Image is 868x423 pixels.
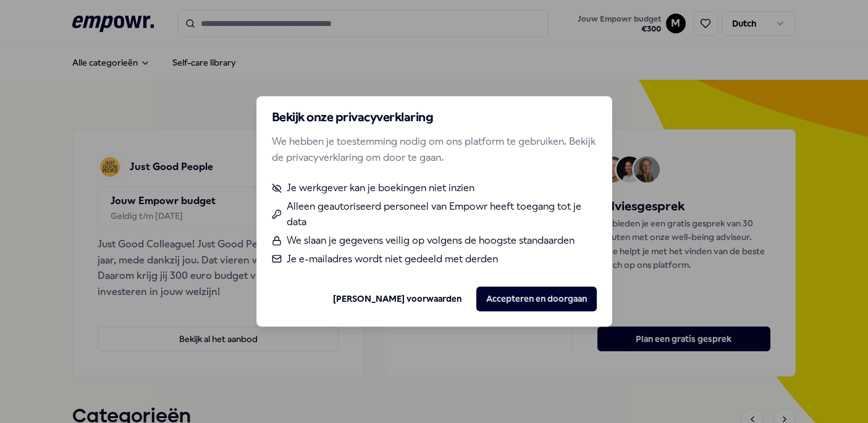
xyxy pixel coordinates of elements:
button: [PERSON_NAME] voorwaarden [323,287,471,312]
li: Je e-mailadres wordt niet gedeeld met derden [272,251,597,267]
button: Accepteren en doorgaan [476,287,597,312]
h2: Bekijk onze privacyverklaring [272,111,597,124]
p: We hebben je toestemming nodig om ons platform te gebruiken. Bekijk de privacyverklaring om door ... [272,134,597,165]
li: Alleen geautoriseerd personeel van Empowr heeft toegang tot je data [272,199,597,230]
a: [PERSON_NAME] voorwaarden [333,292,461,305]
li: Je werkgever kan je boekingen niet inzien [272,181,597,197]
li: We slaan je gegevens veilig op volgens de hoogste standaarden [272,233,597,249]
